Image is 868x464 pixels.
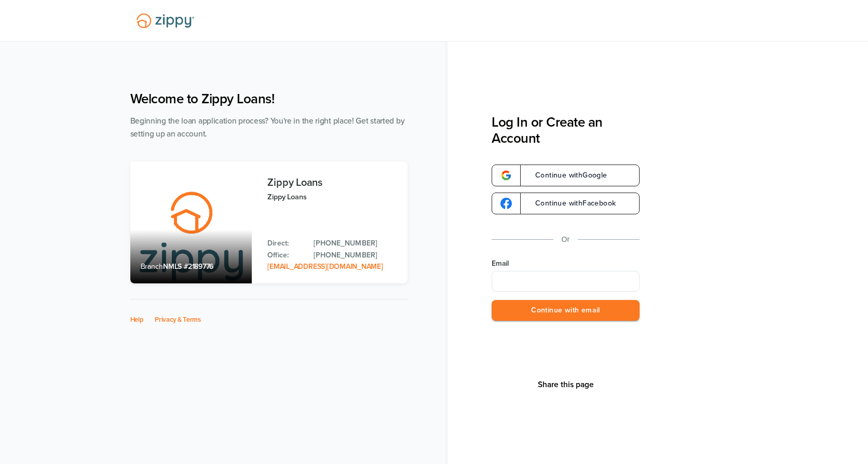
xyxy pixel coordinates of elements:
span: Branch [141,262,164,271]
a: google-logoContinue withFacebook [492,193,640,214]
label: Email [492,258,640,269]
span: Beginning the loan application process? You're in the right place! Get started by setting up an a... [130,116,405,139]
button: Continue with email [492,300,640,321]
img: google-logo [500,170,512,181]
input: Email Address [492,271,640,292]
a: Privacy & Terms [155,316,201,324]
p: Zippy Loans [267,191,397,203]
span: NMLS #2189776 [163,262,213,271]
button: Share This Page [535,379,597,390]
a: Office Phone: 512-975-2947 [314,250,397,261]
p: Or [562,233,570,246]
img: Lender Logo [130,9,200,33]
a: Direct Phone: 512-975-2947 [314,238,397,249]
img: google-logo [500,198,512,209]
h1: Welcome to Zippy Loans! [130,91,408,107]
h3: Log In or Create an Account [492,114,640,146]
span: Continue with Facebook [525,200,616,207]
a: google-logoContinue withGoogle [492,165,640,186]
h3: Zippy Loans [267,177,397,188]
a: Email Address: zippyguide@zippymh.com [267,262,383,271]
p: Direct: [267,238,303,249]
span: Continue with Google [525,172,607,179]
p: Office: [267,250,303,261]
a: Help [130,316,144,324]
